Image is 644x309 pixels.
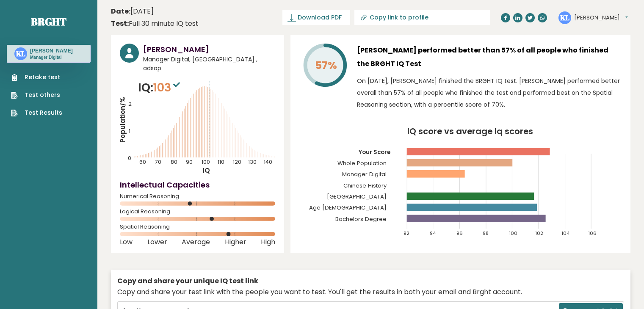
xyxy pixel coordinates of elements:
[111,6,130,16] b: Date:
[16,49,25,58] text: KL
[111,19,199,29] div: Full 30 minute IQ test
[120,210,275,213] span: Logical Reasoning
[327,193,387,201] tspan: [GEOGRAPHIC_DATA]
[128,100,132,108] tspan: 2
[129,127,130,135] tspan: 1
[264,158,272,166] tspan: 140
[128,154,131,162] tspan: 0
[407,125,533,137] tspan: IQ score vs average Iq scores
[509,230,517,237] tspan: 100
[343,182,387,190] tspan: Chinese History
[588,230,597,237] tspan: 106
[30,47,73,54] h3: [PERSON_NAME]
[31,15,66,28] a: Brght
[298,13,342,22] span: Download PDF
[171,158,177,166] tspan: 80
[138,79,182,96] p: IQ:
[120,225,275,229] span: Spatial Reasoning
[561,230,570,237] tspan: 104
[315,58,337,73] tspan: 57%
[574,14,628,22] button: [PERSON_NAME]
[120,179,275,190] h4: Intellectual Capacities
[202,158,210,166] tspan: 100
[282,10,350,25] a: Download PDF
[140,158,146,166] tspan: 60
[560,12,569,22] text: KL
[111,6,154,17] time: [DATE]
[147,240,167,244] span: Lower
[203,166,210,175] tspan: IQ
[357,44,622,71] h3: [PERSON_NAME] performed better than 57% of all people who finished the BRGHT IQ Test
[337,159,387,167] tspan: Whole Population
[342,170,387,178] tspan: Manager Digital
[430,230,436,237] tspan: 94
[404,230,409,237] tspan: 92
[261,240,275,244] span: High
[357,75,622,110] p: On [DATE], [PERSON_NAME] finished the BRGHT IQ test. [PERSON_NAME] performed better overall than ...
[117,276,624,286] div: Copy and share your unique IQ test link
[358,148,390,156] tspan: Your Score
[225,240,246,244] span: Higher
[117,287,624,297] div: Copy and share your test link with the people you want to test. You'll get the results in both yo...
[248,158,257,166] tspan: 130
[143,44,275,55] h3: [PERSON_NAME]
[118,97,127,143] tspan: Population/%
[233,158,241,166] tspan: 120
[143,55,275,73] span: Manager Digital, [GEOGRAPHIC_DATA] , adsop
[153,80,182,95] span: 103
[309,204,387,212] tspan: Age [DEMOGRAPHIC_DATA]
[182,240,210,244] span: Average
[120,240,133,244] span: Low
[535,230,543,237] tspan: 102
[120,195,275,198] span: Numerical Reasoning
[456,230,463,237] tspan: 96
[186,158,193,166] tspan: 90
[483,230,489,237] tspan: 98
[155,158,161,166] tspan: 70
[11,108,62,117] a: Test Results
[11,91,62,99] a: Test others
[111,19,129,28] b: Test:
[30,55,73,61] p: Manager Digital
[218,158,224,166] tspan: 110
[335,215,387,223] tspan: Bachelors Degree
[11,73,62,82] a: Retake test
